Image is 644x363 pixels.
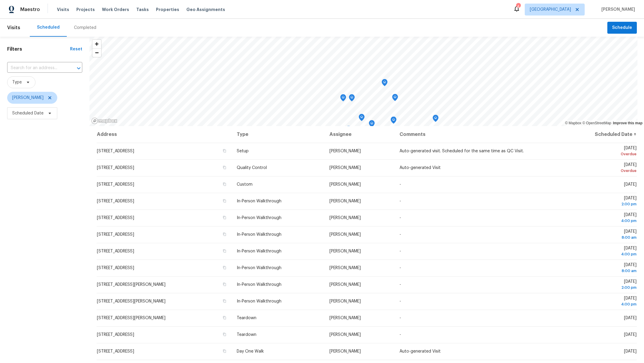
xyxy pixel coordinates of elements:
[329,333,361,337] span: [PERSON_NAME]
[97,249,134,253] span: [STREET_ADDRESS]
[400,232,401,237] span: -
[561,268,637,274] div: 8:00 am
[329,249,361,253] span: [PERSON_NAME]
[561,201,637,207] div: 2:00 pm
[222,148,227,153] button: Copy Address
[222,282,227,287] button: Copy Address
[237,316,256,320] span: Teardown
[222,332,227,337] button: Copy Address
[400,283,401,287] span: -
[70,46,82,52] div: Reset
[400,249,401,253] span: -
[222,298,227,304] button: Copy Address
[237,333,256,337] span: Teardown
[599,7,635,13] span: [PERSON_NAME]
[97,182,134,187] span: [STREET_ADDRESS]
[92,40,101,48] button: Zoom in
[624,349,637,353] span: [DATE]
[516,4,520,10] div: 4
[97,299,165,303] span: [STREET_ADDRESS][PERSON_NAME]
[222,265,227,270] button: Copy Address
[325,126,395,143] th: Assignee
[624,333,637,337] span: [DATE]
[91,117,117,124] a: Mapbox homepage
[607,22,637,34] button: Schedule
[400,182,401,187] span: -
[561,280,637,291] span: [DATE]
[561,235,637,241] div: 8:00 am
[75,64,83,72] button: Open
[237,232,281,237] span: In-Person Walkthrough
[97,349,134,353] span: [STREET_ADDRESS]
[97,283,165,287] span: [STREET_ADDRESS][PERSON_NAME]
[222,248,227,254] button: Copy Address
[97,149,134,153] span: [STREET_ADDRESS]
[624,316,637,320] span: [DATE]
[97,216,134,220] span: [STREET_ADDRESS]
[97,316,165,320] span: [STREET_ADDRESS][PERSON_NAME]
[400,216,401,220] span: -
[400,149,524,153] span: Auto-generated visit. Scheduled for the same time as QC Visit.
[349,94,355,103] div: Map marker
[76,7,95,13] span: Projects
[329,316,361,320] span: [PERSON_NAME]
[222,182,227,187] button: Copy Address
[561,168,637,174] div: Overdue
[369,120,375,129] div: Map marker
[340,94,346,103] div: Map marker
[329,266,361,270] span: [PERSON_NAME]
[561,163,637,174] span: [DATE]
[237,299,281,303] span: In-Person Walkthrough
[329,299,361,303] span: [PERSON_NAME]
[222,348,227,354] button: Copy Address
[561,251,637,257] div: 4:00 pm
[12,79,22,85] span: Type
[102,7,129,13] span: Work Orders
[89,37,637,126] canvas: Map
[391,117,397,126] div: Map marker
[400,316,401,320] span: -
[382,79,388,88] div: Map marker
[395,126,557,143] th: Comments
[329,149,361,153] span: [PERSON_NAME]
[400,266,401,270] span: -
[433,115,439,124] div: Map marker
[97,232,134,237] span: [STREET_ADDRESS]
[329,232,361,237] span: [PERSON_NAME]
[561,218,637,224] div: 4:00 pm
[329,166,361,170] span: [PERSON_NAME]
[97,266,134,270] span: [STREET_ADDRESS]
[346,126,352,135] div: Map marker
[12,110,44,116] span: Scheduled Date
[156,7,179,13] span: Properties
[329,199,361,203] span: [PERSON_NAME]
[612,24,632,32] span: Schedule
[582,121,611,125] a: OpenStreetMap
[37,24,60,30] div: Scheduled
[329,216,361,220] span: [PERSON_NAME]
[561,213,637,224] span: [DATE]
[222,215,227,220] button: Copy Address
[400,199,401,203] span: -
[561,146,637,157] span: [DATE]
[186,7,225,13] span: Geo Assignments
[237,266,281,270] span: In-Person Walkthrough
[237,149,249,153] span: Setup
[237,249,281,253] span: In-Person Walkthrough
[222,198,227,204] button: Copy Address
[359,114,365,123] div: Map marker
[237,283,281,287] span: In-Person Walkthrough
[237,216,281,220] span: In-Person Walkthrough
[222,232,227,237] button: Copy Address
[400,166,441,170] span: Auto-generated Visit
[565,121,581,125] a: Mapbox
[561,229,637,241] span: [DATE]
[557,126,637,143] th: Scheduled Date ↑
[613,121,643,125] a: Improve this map
[329,349,361,353] span: [PERSON_NAME]
[12,95,44,101] span: [PERSON_NAME]
[97,126,232,143] th: Address
[222,315,227,320] button: Copy Address
[237,182,253,187] span: Custom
